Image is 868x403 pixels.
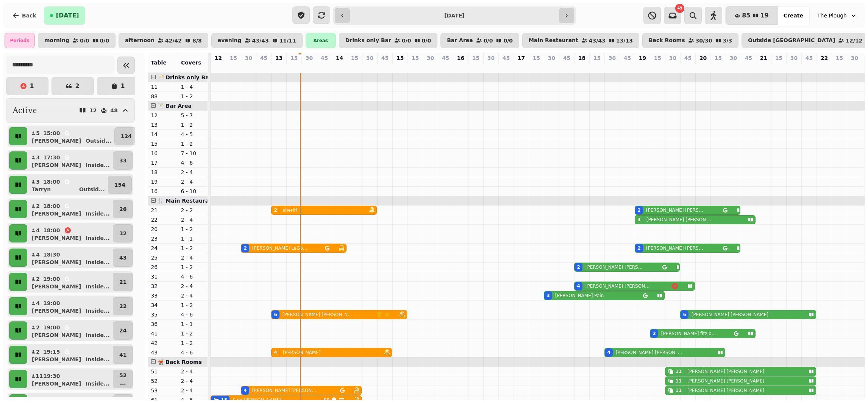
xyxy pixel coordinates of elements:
p: 45 [321,54,328,62]
span: 85 [742,13,750,19]
p: 24 [151,244,175,252]
p: 0 [760,63,767,71]
p: 15 [472,54,479,62]
p: 0 / 0 [402,38,411,43]
button: Back Rooms30/303/3 [642,33,738,48]
p: 45 [806,54,813,62]
p: 4 [36,299,40,307]
p: 15 [151,140,175,148]
p: [PERSON_NAME] [PERSON_NAME] [687,387,764,394]
p: 24 [119,327,126,334]
p: Inside ... [86,234,110,242]
span: 🍸 Bar Area [157,103,191,109]
p: [PERSON_NAME] [PERSON_NAME] [252,387,318,394]
button: 26 [113,200,133,218]
p: 42 / 42 [165,38,182,43]
p: [PERSON_NAME] [PERSON_NAME] [585,264,644,270]
p: 0 [564,63,570,71]
p: 30 / 30 [696,38,712,43]
button: afternoon42/428/8 [119,33,208,48]
p: 2 - 4 [181,216,205,224]
p: sheriff [283,207,297,213]
p: 19:15 [43,348,60,356]
p: 30 [487,54,495,62]
p: 15 [533,54,540,62]
p: 45 [624,54,631,62]
p: 1 - 2 [181,93,205,100]
p: [PERSON_NAME] Pain [555,293,604,299]
p: 30 [427,54,434,62]
div: 4 [274,349,277,356]
p: 30 [548,54,555,62]
p: 15 [351,54,358,62]
p: 0 [351,63,358,71]
p: 1 - 2 [181,140,205,148]
button: The Plough [813,9,862,22]
p: 30 [366,54,373,62]
p: Inside ... [86,283,110,290]
p: Drinks only Bar [345,38,391,44]
p: 12 [89,108,97,113]
button: 33 [113,151,133,170]
p: evening [218,38,242,44]
p: 1 - 2 [181,225,205,233]
p: 20 [151,225,175,233]
p: 8 [639,63,645,71]
p: [PERSON_NAME] [32,161,81,169]
h2: Active [12,105,37,116]
p: [PERSON_NAME] [PERSON_NAME] [616,349,685,356]
span: 19 [760,13,768,19]
button: 1119:30[PERSON_NAME]Inside... [29,370,111,388]
p: 15 [715,54,722,62]
button: Active1248 [6,98,135,123]
p: 0 [321,63,327,71]
p: 0 [442,63,448,71]
p: 0 [851,63,857,71]
p: 45 [381,54,389,62]
p: 15 [775,54,782,62]
p: 15 [593,54,601,62]
p: 0 [261,63,267,71]
p: 0 [518,63,524,71]
p: 26 [119,205,126,213]
p: 0 / 0 [503,38,513,43]
p: [PERSON_NAME] [PERSON_NAME] [692,312,768,318]
p: 0 [745,63,751,71]
button: evening43/4311/11 [211,33,303,48]
button: Back [6,6,42,25]
p: 12 [151,112,175,119]
p: 15 [215,63,221,71]
div: 3 [546,293,550,299]
button: 318:00TarrynOutsid... [29,176,106,194]
p: 0 [776,63,782,71]
button: 515:00[PERSON_NAME]Outsid... [29,127,113,145]
p: 0 [715,63,721,71]
p: 16 [151,150,175,157]
p: 0 / 0 [80,38,89,43]
p: Outside [GEOGRAPHIC_DATA] [748,38,835,44]
button: 8519 [726,6,778,25]
p: [PERSON_NAME] fitzjohn [661,331,717,337]
p: 0 [230,63,236,71]
div: 4 [607,349,610,356]
p: 154 [114,181,125,189]
p: 0 [730,63,736,71]
p: 3 / 3 [723,38,732,43]
p: [PERSON_NAME] [PERSON_NAME] [646,207,704,213]
p: 0 [488,63,494,71]
p: 19:00 [43,299,60,307]
p: 2 [36,202,40,210]
p: 1 - 4 [181,83,205,91]
p: Inside ... [86,161,110,169]
p: 4 [291,63,297,71]
p: 17 [151,159,175,167]
button: 43 [113,249,133,267]
button: 1 [6,77,48,95]
p: 2 - 2 [181,206,205,214]
p: 21 [151,206,175,214]
p: 12 [214,54,222,62]
p: 48 [111,108,118,113]
button: 219:15[PERSON_NAME]Inside... [29,346,111,364]
p: 7 - 10 [181,150,205,157]
p: 124 [121,132,132,140]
